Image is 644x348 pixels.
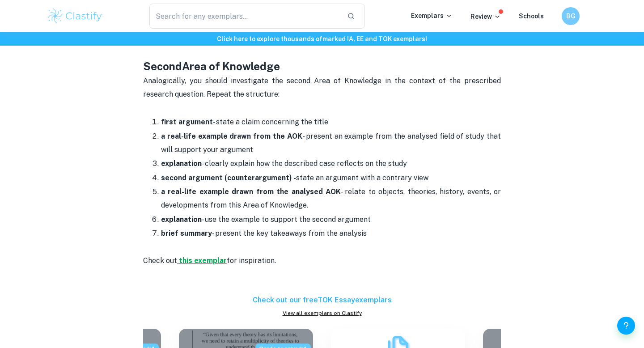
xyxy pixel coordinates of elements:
a: View all exemplars on Clastify [143,309,501,317]
strong: a real-life example drawn from the analysed AOK [161,187,341,196]
strong: brief summary [161,229,212,238]
strong: explanation [161,159,202,168]
p: - use the example to support the second argument [161,213,501,226]
h6: Click here to explore thousands of marked IA, EE and TOK exemplars ! [2,34,642,44]
strong: Area of Knowledge [182,60,280,72]
strong: a real-life example drawn from the AOK [161,132,302,140]
p: state an argument with a contrary view [161,171,501,185]
a: Schools [519,13,544,20]
p: Check out for inspiration. [143,241,501,295]
p: Review [470,12,501,21]
strong: second argument (counterargument) - [161,174,296,182]
p: - clearly explain how the described case reflects on the study [161,157,501,170]
strong: this exemplar [179,256,227,265]
h6: Check out our free TOK Essay exemplars [143,295,501,306]
h6: BG [566,11,576,21]
a: this exemplar [177,256,227,265]
p: - state a claim concerning the title [161,115,501,129]
p: - present an example from the analysed field of study that will support your argument [161,130,501,157]
strong: explanation [161,215,202,224]
p: - present the key takeaways from the analysis [161,227,501,240]
input: Search for any exemplars... [149,4,340,29]
button: Help and Feedback [617,317,635,335]
h3: Second [143,58,501,74]
img: Clastify logo [47,7,103,25]
p: Analogically, you should investigate the second Area of Knowledge in the context of the prescribe... [143,74,501,102]
button: BG [562,7,580,25]
p: Exemplars [411,11,453,21]
strong: first argument [161,118,213,126]
p: - relate to objects, theories, history, events, or developments from this Area of Knowledge. [161,185,501,212]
